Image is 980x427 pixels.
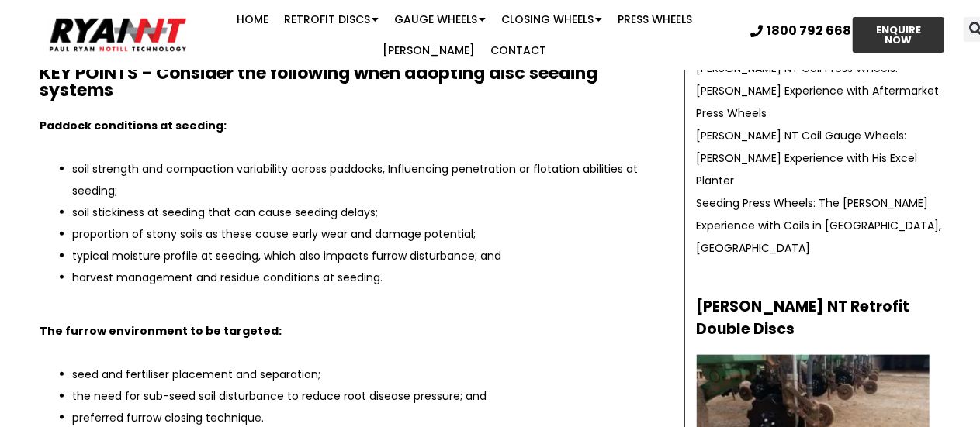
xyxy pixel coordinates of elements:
[375,35,483,66] a: [PERSON_NAME]
[73,245,661,267] li: typical moisture profile at seeding, which also impacts furrow disturbance; and
[767,25,851,37] span: 1800 792 668
[493,4,610,35] a: Closing Wheels
[40,323,282,339] strong: The furrow environment to be targeted:
[73,223,661,245] li: proportion of stony soils as these cause early wear and damage potential;
[697,195,942,256] a: Seeding Press Wheels: The [PERSON_NAME] Experience with Coils in [GEOGRAPHIC_DATA], [GEOGRAPHIC_D...
[47,12,190,57] img: Ryan NT logo
[610,4,700,35] a: Press Wheels
[190,4,739,66] nav: Menu
[867,25,930,45] span: ENQUIRE NOW
[276,4,386,35] a: Retrofit Discs
[697,296,948,340] h2: [PERSON_NAME] NT Retrofit Double Discs
[697,128,918,188] a: [PERSON_NAME] NT Coil Gauge Wheels: [PERSON_NAME] Experience with His Excel Planter
[853,17,944,53] a: ENQUIRE NOW
[40,118,227,133] strong: Paddock conditions at seeding:
[386,4,493,35] a: Gauge Wheels
[73,158,661,201] li: soil strength and compaction variability across paddocks, Influencing penetration or flotation ab...
[697,60,940,121] a: [PERSON_NAME] NT Coil Press Wheels: [PERSON_NAME] Experience with Aftermarket Press Wheels
[73,201,661,223] li: soil stickiness at seeding that can cause seeding delays;
[229,4,276,35] a: Home
[40,65,661,99] h2: KEY POINTS - Consider the following when adopting disc seeding systems
[73,363,661,385] li: seed and fertiliser placement and separation;
[73,385,661,407] li: the need for sub-seed soil disturbance to reduce root disease pressure; and
[750,25,851,37] a: 1800 792 668
[483,35,554,66] a: Contact
[73,267,661,288] li: harvest management and residue conditions at seeding.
